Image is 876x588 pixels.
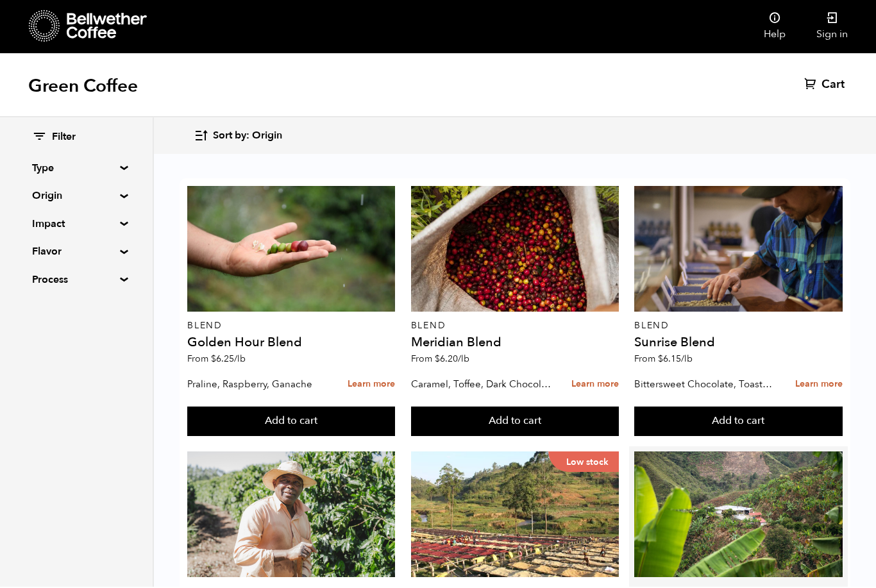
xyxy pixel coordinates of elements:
summary: Type [32,162,121,177]
span: /lb [458,354,469,366]
bdi: 6.25 [211,354,246,366]
h4: Sunrise Blend [634,337,842,350]
p: Bittersweet Chocolate, Toasted Marshmallow, Candied Orange, Praline [634,376,775,395]
span: From [411,354,469,366]
button: Sort by: Origin [194,122,282,152]
span: From [187,354,246,366]
summary: Process [32,273,121,289]
button: Add to cart [411,408,619,437]
span: Sort by: Origin [213,130,282,144]
h1: Green Coffee [28,76,138,99]
span: /lb [681,354,693,366]
a: Cart [804,78,848,94]
summary: Origin [32,189,121,205]
bdi: 6.15 [658,354,693,366]
a: Low stock [411,453,619,578]
p: Blend [634,323,842,332]
button: Add to cart [187,408,395,437]
h4: Golden Hour Blend [187,337,395,350]
bdi: 6.20 [435,354,469,366]
button: Add to cart [634,408,842,437]
h4: Meridian Blend [411,337,619,350]
p: Low stock [548,453,619,473]
p: Blend [187,323,395,332]
a: Learn more [795,372,843,399]
span: /lb [234,354,246,366]
span: $ [435,354,440,366]
summary: Flavor [32,245,121,260]
p: Caramel, Toffee, Dark Chocolate [411,376,552,395]
span: Filter [52,131,76,146]
span: $ [211,354,216,366]
a: Learn more [571,372,619,399]
span: From [634,354,693,366]
a: Learn more [348,372,395,399]
p: Blend [411,323,619,332]
p: Praline, Raspberry, Ganache [187,376,328,395]
summary: Impact [32,217,121,233]
span: $ [658,354,663,366]
span: Cart [821,78,845,94]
